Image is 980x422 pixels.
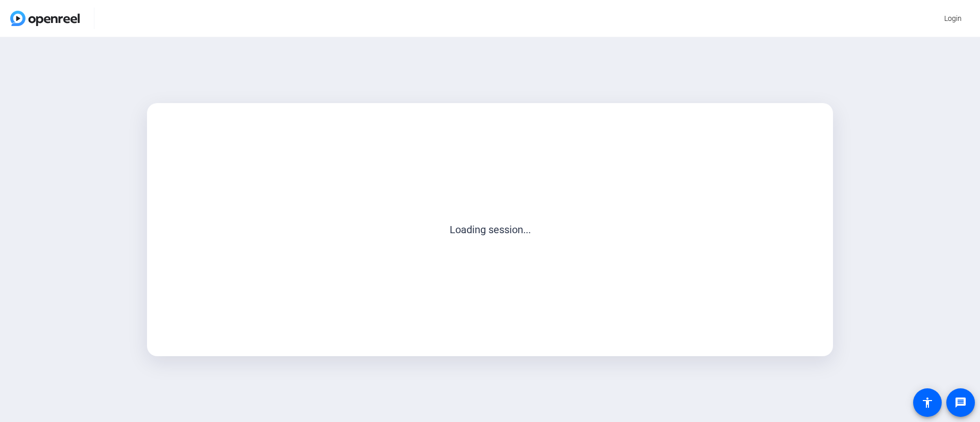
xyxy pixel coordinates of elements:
[10,11,80,26] img: OpenReel logo
[944,13,962,24] span: Login
[169,222,811,237] p: Loading session...
[921,396,934,409] mat-icon: accessibility
[936,9,970,28] button: Login
[954,396,967,409] mat-icon: message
